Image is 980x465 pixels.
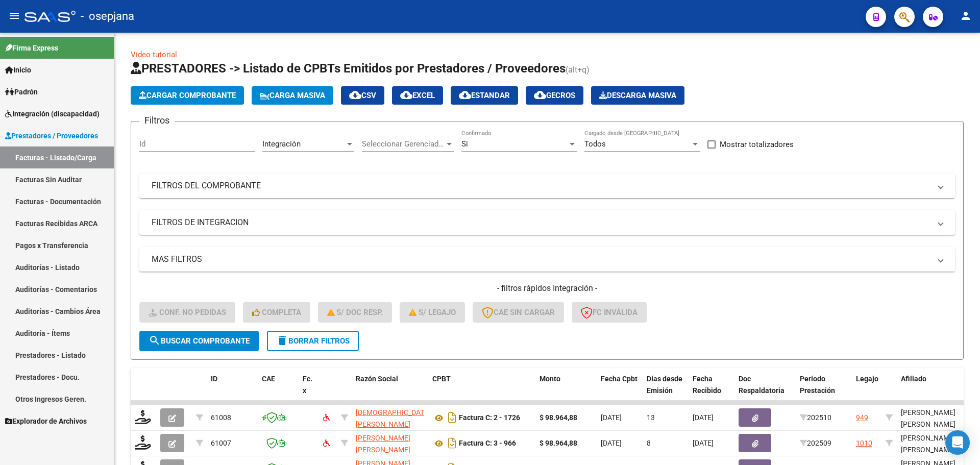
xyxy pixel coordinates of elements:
span: Legajo [856,375,878,383]
span: Si [461,139,468,149]
span: ID [211,375,217,383]
span: CPBT [432,375,451,383]
span: Explorador de Archivos [5,415,87,427]
app-download-masive: Descarga masiva de comprobantes (adjuntos) [591,86,684,105]
span: [DATE] [601,439,622,447]
span: Descarga Masiva [599,91,676,100]
div: 949 [856,412,868,424]
span: Buscar Comprobante [149,336,250,346]
span: 8 [647,439,651,447]
span: Monto [540,375,560,383]
span: EXCEL [400,91,435,100]
strong: $ 98.964,88 [540,413,577,422]
span: [DATE] [601,413,622,422]
span: Padrón [5,86,38,97]
button: Carga Masiva [252,86,333,105]
span: Mostrar totalizadores [720,138,794,151]
span: Conf. no pedidas [149,308,226,317]
datatable-header-cell: Monto [535,368,597,413]
span: 13 [647,413,655,422]
span: [DEMOGRAPHIC_DATA][PERSON_NAME] [PERSON_NAME] [356,408,430,440]
mat-icon: cloud_download [459,89,471,101]
datatable-header-cell: Legajo [852,368,881,413]
datatable-header-cell: Período Prestación [796,368,852,413]
span: CSV [349,91,376,100]
span: Seleccionar Gerenciador [362,139,445,149]
mat-panel-title: MAS FILTROS [152,254,930,265]
span: 202509 [800,439,831,447]
button: Estandar [451,86,518,105]
span: Fecha Cpbt [601,375,638,383]
strong: Factura C: 2 - 1726 [459,414,520,422]
div: 1010 [856,437,872,449]
mat-icon: cloud_download [349,89,361,101]
span: FC Inválida [581,308,638,317]
span: 61007 [211,439,231,447]
div: [PERSON_NAME] [PERSON_NAME] [PERSON_NAME] 27579840469 [901,407,974,453]
h3: Filtros [139,113,175,128]
span: [PERSON_NAME] [PERSON_NAME] [356,434,410,454]
button: FC Inválida [572,302,647,323]
span: Afiliado [901,375,926,383]
span: Período Prestación [800,375,835,395]
span: Integración (discapacidad) [5,108,100,119]
span: Gecros [534,91,575,100]
span: Cargar Comprobante [139,91,236,100]
strong: Factura C: 3 - 966 [459,439,516,448]
i: Descargar documento [446,435,459,451]
div: Open Intercom Messenger [945,430,970,455]
datatable-header-cell: Fecha Recibido [689,368,734,413]
i: Descargar documento [446,409,459,426]
span: 202510 [800,413,831,422]
span: 61008 [211,413,231,422]
mat-panel-title: FILTROS DEL COMPROBANTE [152,180,930,191]
div: 27309906824 [356,407,424,428]
datatable-header-cell: CAE [258,368,299,413]
datatable-header-cell: CPBT [428,368,535,413]
div: 27272044037 [356,432,424,454]
span: S/ legajo [409,308,456,317]
span: Días desde Emisión [647,375,682,395]
span: Todos [584,139,606,149]
datatable-header-cell: Doc Respaldatoria [734,368,796,413]
span: - osepjana [81,5,134,28]
span: S/ Doc Resp. [327,308,383,317]
button: Cargar Comprobante [131,86,244,105]
button: CAE SIN CARGAR [473,302,564,323]
span: Estandar [459,91,510,100]
span: PRESTADORES -> Listado de CPBTs Emitidos por Prestadores / Proveedores [131,61,566,76]
datatable-header-cell: Fc. x [299,368,319,413]
button: CSV [341,86,384,105]
a: Video tutorial [131,50,177,59]
button: Completa [243,302,310,323]
button: Gecros [526,86,583,105]
span: Inicio [5,64,31,76]
span: (alt+q) [566,65,590,75]
span: CAE [262,375,275,383]
button: S/ legajo [400,302,465,323]
mat-icon: cloud_download [534,89,546,101]
span: Integración [262,139,301,149]
mat-icon: cloud_download [400,89,412,101]
datatable-header-cell: Días desde Emisión [643,368,689,413]
datatable-header-cell: ID [207,368,258,413]
span: Doc Respaldatoria [739,375,785,395]
span: Razón Social [356,375,398,383]
mat-icon: search [149,334,161,347]
datatable-header-cell: Afiliado [897,368,978,413]
mat-expansion-panel-header: MAS FILTROS [139,247,955,272]
datatable-header-cell: Razón Social [352,368,428,413]
span: Completa [252,308,301,317]
button: S/ Doc Resp. [318,302,393,323]
span: Prestadores / Proveedores [5,130,98,141]
mat-expansion-panel-header: FILTROS DE INTEGRACION [139,210,955,235]
button: Buscar Comprobante [139,331,259,351]
span: Fecha Recibido [693,375,721,395]
button: Descarga Masiva [591,86,684,105]
span: CAE SIN CARGAR [482,308,555,317]
span: [DATE] [693,413,714,422]
strong: $ 98.964,88 [540,439,577,447]
span: Borrar Filtros [276,336,350,346]
mat-icon: delete [276,334,288,347]
span: Carga Masiva [260,91,325,100]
